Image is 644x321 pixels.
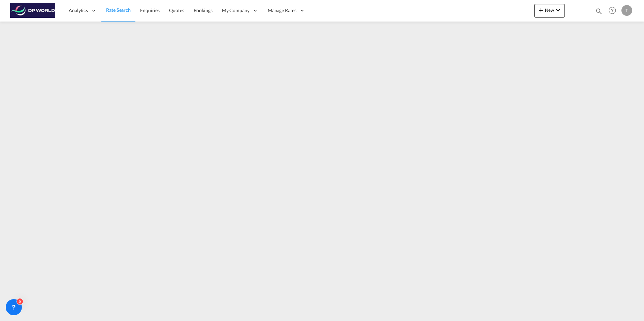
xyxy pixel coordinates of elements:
div: T [621,5,632,16]
button: icon-plus 400-fgNewicon-chevron-down [534,4,565,17]
md-icon: icon-plus 400-fg [537,6,545,14]
span: Analytics [69,7,88,14]
span: Help [607,5,618,16]
span: Manage Rates [268,7,296,14]
span: Enquiries [140,7,160,13]
span: New [537,7,562,13]
md-icon: icon-magnify [595,7,603,15]
img: c08ca190194411f088ed0f3ba295208c.png [10,3,56,18]
div: Help [607,5,621,17]
span: Bookings [194,7,213,13]
span: My Company [222,7,250,14]
span: Quotes [169,7,184,13]
span: Rate Search [106,7,131,13]
div: icon-magnify [595,7,603,17]
md-icon: icon-chevron-down [554,6,562,14]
